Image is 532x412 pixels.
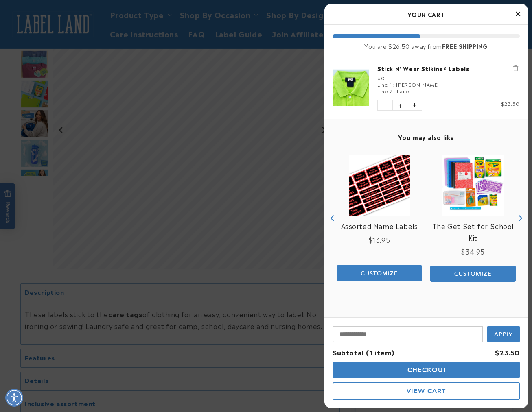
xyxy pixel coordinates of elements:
a: View The Get-Set-for-School Kit [430,220,516,244]
img: View The Get-Set-for-School Kit [442,155,504,216]
span: Subtotal (1 item) [333,347,394,357]
span: $13.95 [369,235,390,244]
span: : [393,81,395,88]
div: You are $26.50 away from [333,42,520,50]
div: product [426,147,520,290]
a: Stick N' Wear Stikins® Labels [377,64,520,72]
span: Apply [494,331,513,338]
button: Close Cart [512,8,524,20]
button: cart [333,382,520,400]
li: product [333,56,520,119]
h4: You may also like [333,133,520,141]
span: [PERSON_NAME] [396,81,440,88]
img: Stick N' Wear Stikins® Labels [333,69,369,106]
button: Remove Stick N' Wear Stikins® Labels [512,64,520,72]
button: Apply [487,326,520,342]
input: Input Discount [333,326,483,342]
button: Previous [326,212,339,224]
span: 1 [392,100,407,110]
button: Next [514,212,526,224]
div: Accessibility Menu [5,389,23,407]
span: $34.95 [461,246,485,256]
button: cart [333,362,520,378]
span: Lane [397,87,409,94]
span: Line 2 [377,87,393,94]
span: $23.50 [501,100,520,107]
textarea: Type your message here [7,11,105,20]
button: Increase quantity of Stick N' Wear Stikins® Labels [407,100,422,110]
span: Customize [361,270,398,277]
h2: Your Cart [333,8,520,20]
button: Close gorgias live chat [134,3,159,27]
div: product [333,147,426,289]
img: Assorted Name Labels - Label Land [349,155,410,216]
button: Add the product, Assorted Name Labels to Cart [337,265,422,281]
span: Customize [454,270,492,277]
span: Checkout [405,366,447,374]
span: View Cart [407,387,446,395]
b: FREE SHIPPING [442,41,488,50]
div: 60 [377,74,520,81]
a: View Assorted Name Labels [341,220,418,232]
span: : [394,87,396,94]
button: Decrease quantity of Stick N' Wear Stikins® Labels [378,100,392,110]
div: $23.50 [495,347,520,358]
button: Add the product, Stick N' Wear® Labels | Stripes to Cart [430,266,516,282]
span: Line 1 [377,81,392,88]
